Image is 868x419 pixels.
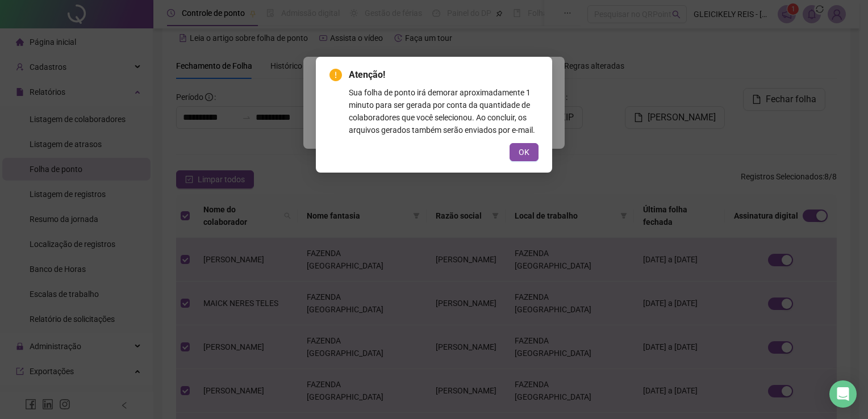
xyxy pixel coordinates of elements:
span: Atenção! [349,68,539,82]
div: Sua folha de ponto irá demorar aproximadamente 1 minuto para ser gerada por conta da quantidade d... [349,86,539,136]
div: Open Intercom Messenger [829,380,857,408]
button: OK [510,143,539,161]
span: OK [519,146,529,158]
span: exclamation-circle [329,69,342,81]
